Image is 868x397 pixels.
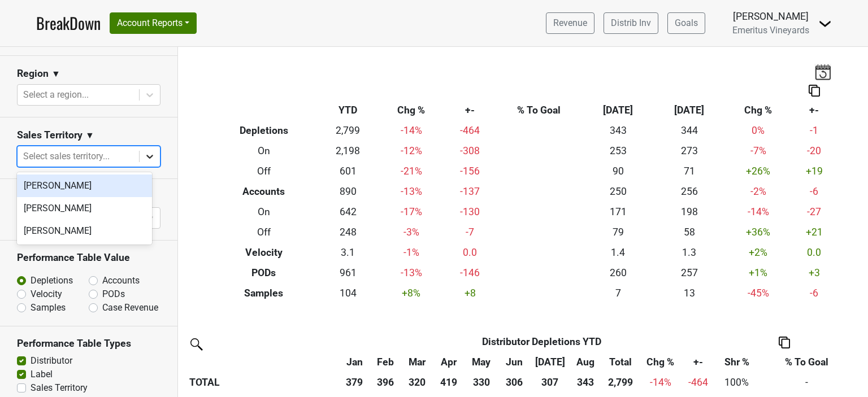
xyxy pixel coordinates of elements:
[31,274,73,287] label: Depletions
[210,182,318,202] th: Accounts
[569,372,602,392] th: 343
[445,202,496,223] td: -130
[654,162,725,182] td: 71
[654,222,725,242] td: 58
[583,141,654,162] td: 253
[378,202,445,223] td: -17 %
[531,352,569,372] th: Jul: activate to sort column ascending
[36,11,101,35] a: BreakDown
[318,141,378,162] td: 2,198
[102,274,140,287] label: Accounts
[654,141,725,162] td: 273
[682,352,714,372] th: +-: activate to sort column ascending
[102,287,125,301] label: PODs
[445,121,496,141] td: -464
[369,331,715,352] th: Distributor Depletions YTD
[732,9,809,24] div: [PERSON_NAME]
[318,202,378,223] td: 642
[210,242,318,263] th: Velocity
[546,12,594,34] a: Revenue
[792,141,837,162] td: -20
[340,372,369,392] th: 379
[792,222,837,242] td: +21
[17,252,160,264] h3: Performance Table Value
[654,121,725,141] td: 344
[17,68,49,80] h3: Region
[725,263,792,283] td: +1 %
[210,222,318,242] th: Off
[725,242,792,263] td: +2 %
[318,283,378,303] td: 104
[583,101,654,121] th: [DATE]
[465,352,498,372] th: May: activate to sort column ascending
[792,242,837,263] td: 0.0
[732,25,809,36] span: Emeritus Vineyards
[186,372,340,392] th: TOTAL
[378,242,445,263] td: -1 %
[17,220,152,242] div: [PERSON_NAME]
[369,352,402,372] th: Feb: activate to sort column ascending
[792,202,837,223] td: -27
[654,101,725,121] th: [DATE]
[650,377,671,388] span: -14%
[569,352,602,372] th: Aug: activate to sort column ascending
[210,263,318,283] th: PODs
[17,338,160,350] h3: Performance Table Types
[604,12,658,34] a: Distrib Inv
[17,129,83,141] h3: Sales Territory
[378,101,445,121] th: Chg %
[583,283,654,303] td: 7
[318,101,378,121] th: YTD
[498,352,531,372] th: Jun: activate to sort column ascending
[498,372,531,392] th: 306
[654,202,725,223] td: 198
[210,202,318,223] th: On
[714,372,759,392] td: 100%
[31,287,62,301] label: Velocity
[102,301,158,315] label: Case Revenue
[378,263,445,283] td: -13 %
[318,162,378,182] td: 601
[31,354,72,368] label: Distributor
[602,372,639,392] th: 2,799
[792,101,837,121] th: +-
[654,242,725,263] td: 1.3
[496,101,583,121] th: % To Goal
[432,372,465,392] th: 419
[583,222,654,242] td: 79
[725,222,792,242] td: +36 %
[378,162,445,182] td: -21 %
[445,283,496,303] td: +8
[445,101,496,121] th: +-
[725,162,792,182] td: +26 %
[210,283,318,303] th: Samples
[210,141,318,162] th: On
[465,372,498,392] th: 330
[17,197,152,220] div: [PERSON_NAME]
[110,12,197,34] button: Account Reports
[445,263,496,283] td: -146
[725,283,792,303] td: -45 %
[378,182,445,202] td: -13 %
[318,182,378,202] td: 890
[31,381,88,395] label: Sales Territory
[445,182,496,202] td: -137
[369,372,402,392] th: 396
[445,162,496,182] td: -156
[725,202,792,223] td: -14 %
[792,182,837,202] td: -6
[688,377,708,388] span: -464
[759,372,854,392] td: -
[583,263,654,283] td: 260
[583,162,654,182] td: 90
[654,263,725,283] td: 257
[792,121,837,141] td: -1
[378,222,445,242] td: -3 %
[583,121,654,141] td: 343
[378,141,445,162] td: -12 %
[654,182,725,202] td: 256
[445,242,496,263] td: 0.0
[639,352,682,372] th: Chg %: activate to sort column ascending
[432,352,465,372] th: Apr: activate to sort column ascending
[445,141,496,162] td: -308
